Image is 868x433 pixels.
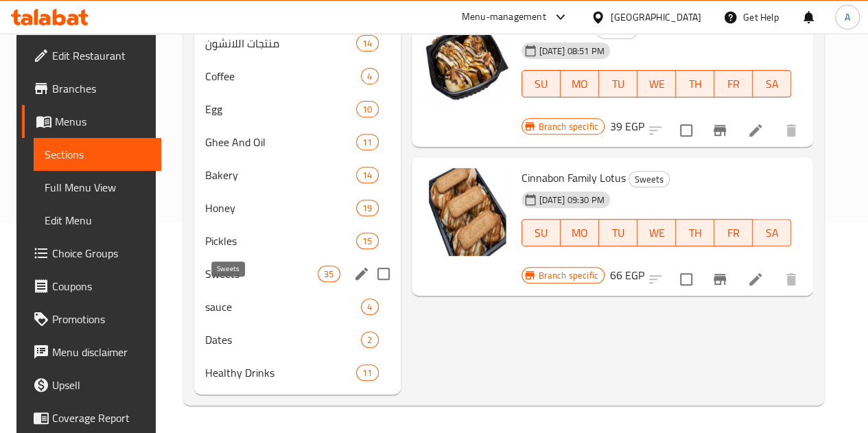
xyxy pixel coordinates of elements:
[758,223,786,243] span: SA
[357,169,377,182] span: 14
[194,191,401,224] div: Honey19
[534,194,610,207] span: [DATE] 09:30 PM
[714,219,753,246] button: FR
[194,60,401,93] div: Coffee4
[205,200,357,216] span: Honey
[643,223,670,243] span: WE
[52,410,150,426] span: Coverage Report
[52,80,150,97] span: Branches
[720,74,747,94] span: FR
[521,70,561,97] button: SU
[703,114,736,147] button: Branch-specific-item
[703,263,736,296] button: Branch-specific-item
[194,93,401,126] div: Egg10
[205,299,362,315] span: sauce
[361,68,378,84] div: items
[676,70,714,97] button: TH
[194,126,401,159] div: Ghee And Oil11
[357,235,377,248] span: 15
[357,103,377,116] span: 10
[45,146,150,163] span: Sections
[356,134,378,150] div: items
[521,167,626,188] span: Cinnabon Family Lotus
[357,202,377,215] span: 19
[205,331,362,348] span: Dates
[356,35,378,51] div: items
[423,168,511,256] img: Cinnabon Family Lotus
[205,134,357,150] span: Ghee And Oil
[753,219,791,246] button: SA
[533,269,604,282] span: Branch specific
[681,74,709,94] span: TH
[205,68,362,84] span: Coffee
[676,219,714,246] button: TH
[528,223,555,243] span: SU
[22,303,161,336] a: Promotions
[357,136,377,149] span: 11
[362,301,377,314] span: 4
[22,368,161,401] a: Upsell
[356,101,378,117] div: items
[55,113,150,130] span: Menus
[637,219,676,246] button: WE
[34,204,161,237] a: Edit Menu
[194,257,401,290] div: Sweets35edit
[52,278,150,294] span: Coupons
[605,223,632,243] span: TU
[566,223,594,243] span: MO
[610,266,644,285] h6: 66 EGP
[528,74,555,94] span: SU
[356,233,378,249] div: items
[34,171,161,204] a: Full Menu View
[318,266,340,282] div: items
[611,10,701,25] div: [GEOGRAPHIC_DATA]
[356,200,378,216] div: items
[52,47,150,64] span: Edit Restaurant
[356,167,378,183] div: items
[205,364,357,381] div: Healthy Drinks
[362,70,377,83] span: 4
[462,9,546,25] div: Menu-management
[720,223,747,243] span: FR
[643,74,670,94] span: WE
[747,271,764,288] a: Edit menu item
[194,323,401,356] div: Dates2
[22,270,161,303] a: Coupons
[318,268,339,281] span: 35
[747,122,764,139] a: Edit menu item
[205,167,357,183] div: Bakery
[561,70,599,97] button: MO
[533,120,604,133] span: Branch specific
[714,70,753,97] button: FR
[423,20,511,108] img: Cinnabon Small
[561,219,599,246] button: MO
[775,263,808,296] button: delete
[22,237,161,270] a: Choice Groups
[566,74,594,94] span: MO
[205,101,357,117] span: Egg
[758,74,786,94] span: SA
[205,35,357,51] span: منتجات اللانشون
[610,117,644,136] h6: 39 EGP
[22,39,161,72] a: Edit Restaurant
[52,245,150,261] span: Choice Groups
[599,70,637,97] button: TU
[194,27,401,60] div: منتجات اللانشون14
[205,233,357,249] span: Pickles
[194,224,401,257] div: Pickles15
[194,290,401,323] div: sauce4
[22,105,161,138] a: Menus
[845,10,850,25] span: A
[362,333,377,347] span: 2
[34,138,161,171] a: Sections
[361,331,378,348] div: items
[194,159,401,191] div: Bakery14
[52,377,150,393] span: Upsell
[357,366,377,379] span: 11
[361,299,378,315] div: items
